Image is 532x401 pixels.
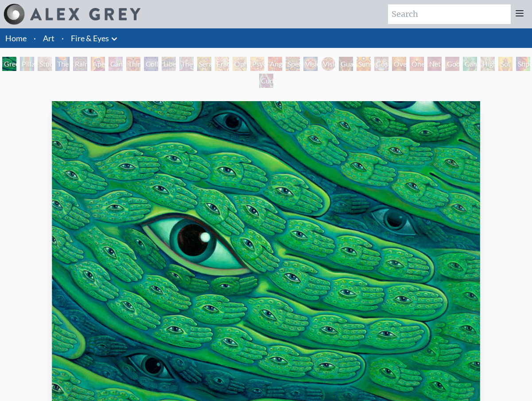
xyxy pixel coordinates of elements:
div: Cuddle [259,74,273,88]
div: Study for the Great Turn [38,57,52,71]
a: Home [5,33,27,43]
li: · [58,28,67,48]
div: Angel Skin [268,57,282,71]
div: Sol Invictus [498,57,513,71]
div: Collective Vision [144,57,158,71]
div: Net of Being [427,57,442,71]
div: Vision Crystal [303,57,318,71]
a: Fire & Eyes [71,32,109,44]
div: Fractal Eyes [215,57,229,71]
div: Higher Vision [481,57,495,71]
input: Search [388,4,511,24]
li: · [30,28,39,48]
div: Godself [445,57,459,71]
div: Green Hand [2,57,16,71]
div: Psychomicrograph of a Fractal Paisley Cherub Feather Tip [250,57,264,71]
div: Cannafist [463,57,477,71]
div: Aperture [91,57,105,71]
div: Vision [PERSON_NAME] [321,57,335,71]
div: Sunyata [357,57,371,71]
div: One [410,57,424,71]
div: Rainbow Eye Ripple [73,57,87,71]
div: Spectral Lotus [286,57,300,71]
div: Liberation Through Seeing [162,57,176,71]
div: Seraphic Transport Docking on the Third Eye [197,57,211,71]
div: Shpongled [516,57,530,71]
div: Cosmic Elf [374,57,388,71]
div: The Seer [179,57,194,71]
div: Ophanic Eyelash [233,57,247,71]
div: Pillar of Awareness [20,57,34,71]
div: Guardian of Infinite Vision [339,57,353,71]
a: Art [43,32,54,44]
div: Oversoul [392,57,406,71]
div: The Torch [55,57,70,71]
div: Cannabis Sutra [109,57,123,71]
div: Third Eye Tears of Joy [126,57,140,71]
